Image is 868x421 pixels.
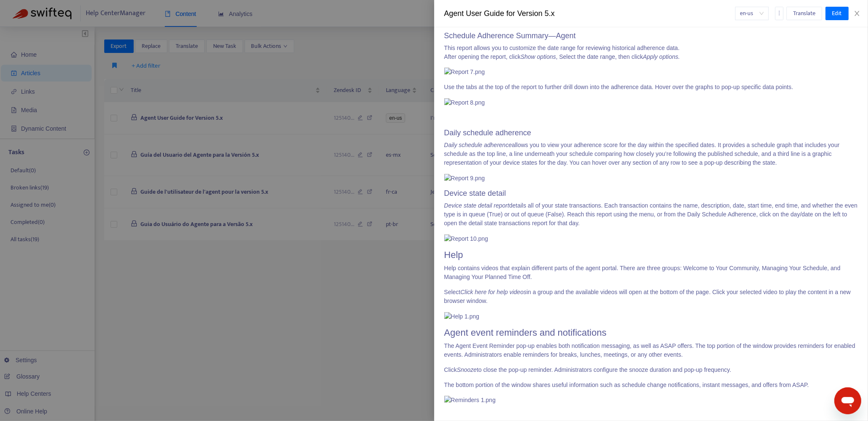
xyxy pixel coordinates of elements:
[444,142,512,148] em: Daily schedule adherence
[444,381,858,389] p: The bottom portion of the window shares useful information such as schedule change notifications,...
[826,7,849,20] button: Edit
[444,250,858,260] h1: Help
[521,53,556,60] em: Show options
[793,9,815,18] span: Translate
[740,7,764,20] span: en-us
[832,9,842,18] span: Edit
[457,366,477,373] em: Snooze
[444,141,858,167] p: allows you to view your adherence score for the day within the specified dates. It provides a sch...
[444,44,858,61] p: This report allows you to customize the date range for reviewing historical adherence data. After...
[444,83,858,92] p: Use the tabs at the top of the report to further drill down into the adherence data. Hover over t...
[444,98,485,107] img: Report 8.png
[444,396,496,405] img: Reminders 1.png
[444,32,858,41] h3: Schedule Adherence Summary—Agent
[444,202,509,209] em: Device state detail report
[460,289,526,295] em: Click here for help videos
[786,7,822,20] button: Translate
[854,10,860,17] span: close
[444,8,735,19] div: Agent User Guide for Version 5.x
[444,68,485,76] img: Report 7.png
[444,342,858,359] p: The Agent Event Reminder pop-up enables both notification messaging, as well as ASAP offers. The ...
[444,129,858,138] h3: Daily schedule adherence
[444,189,858,198] h3: Device state detail
[775,7,784,20] button: more
[444,312,480,321] img: Help 1.png
[834,387,861,414] iframe: Button to launch messaging window
[444,327,858,338] h1: Agent event reminders and notifications
[444,201,858,228] p: details all of your state transactions. Each transaction contains the name, description, date, st...
[444,288,858,305] p: Select in a group and the available videos will open at the bottom of the page. Click your select...
[444,366,858,374] p: Click to close the pop-up reminder. Administrators configure the snooze duration and pop-up frequ...
[643,53,680,60] em: Apply options.
[776,10,782,16] span: more
[444,174,485,183] img: Report 9.png
[851,10,863,18] button: Close
[444,264,858,282] p: Help contains videos that explain different parts of the agent portal. There are three groups: We...
[444,234,488,243] img: Report 10.png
